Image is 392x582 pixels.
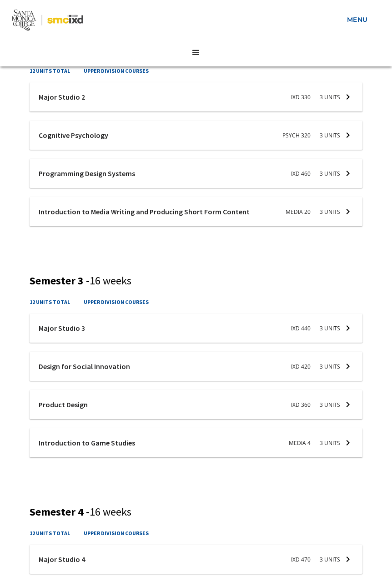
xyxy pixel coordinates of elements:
[30,529,70,537] h4: 12 units total
[30,274,363,288] h3: Semester 3 -
[30,298,70,306] h4: 12 units total
[30,506,363,519] h3: Semester 4 -
[12,9,83,30] img: Santa Monica College - SMC IxD logo
[182,39,210,66] address: menu
[342,11,372,28] a: menu
[30,66,70,75] h4: 12 units total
